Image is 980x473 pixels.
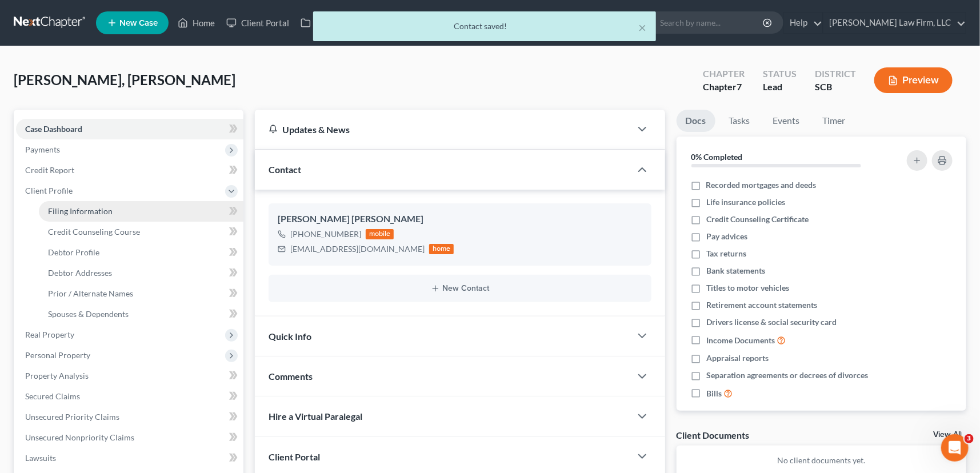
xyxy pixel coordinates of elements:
a: Case Dashboard [16,119,243,139]
span: Separation agreements or decrees of divorces [706,370,868,381]
span: Case Dashboard [25,124,82,134]
span: Pay advices [706,231,747,242]
span: [PERSON_NAME], [PERSON_NAME] [14,71,235,88]
span: Real Property [25,330,74,339]
span: Spouses & Dependents [48,309,129,319]
span: Lawsuits [25,453,56,463]
span: Debtor Addresses [48,268,112,278]
a: Timer [814,110,855,132]
div: District [815,67,856,81]
div: [PERSON_NAME] [PERSON_NAME] [278,213,642,226]
a: Debtor Addresses [39,263,243,283]
span: Unsecured Nonpriority Claims [25,432,134,442]
span: Credit Counseling Course [48,227,140,236]
p: No client documents yet. [686,455,957,466]
div: [PHONE_NUMBER] [290,229,361,240]
iframe: Intercom live chat [941,434,969,462]
a: Credit Counseling Course [39,222,243,242]
div: Status [763,67,797,81]
a: View All [933,431,962,439]
div: Contact saved! [322,21,647,32]
div: Chapter [703,67,745,81]
span: Life insurance policies [706,197,785,208]
div: home [429,244,454,254]
span: Comments [269,371,313,382]
span: Payments [25,145,60,154]
span: Filing Information [48,206,113,216]
strong: 0% Completed [691,152,743,162]
span: Retirement account statements [706,299,817,311]
button: × [639,21,647,34]
span: 7 [737,81,742,92]
button: Preview [874,67,953,93]
span: Unsecured Priority Claims [25,412,119,422]
a: Property Analysis [16,366,243,386]
span: Recorded mortgages and deeds [706,179,817,191]
button: New Contact [278,284,642,293]
span: Income Documents [706,335,775,346]
a: Unsecured Nonpriority Claims [16,427,243,448]
a: Credit Report [16,160,243,181]
span: Bank statements [706,265,765,276]
a: Secured Claims [16,386,243,407]
span: Prior / Alternate Names [48,288,133,298]
a: Docs [677,110,715,132]
span: Credit Counseling Certificate [706,214,809,225]
span: Personal Property [25,350,90,360]
div: [EMAIL_ADDRESS][DOMAIN_NAME] [290,243,425,255]
span: Drivers license & social security card [706,316,837,328]
div: Updates & News [269,123,617,135]
span: Client Portal [269,451,320,462]
div: mobile [366,229,394,239]
a: Tasks [720,110,759,132]
span: Secured Claims [25,391,80,401]
a: Unsecured Priority Claims [16,407,243,427]
span: Bills [706,388,722,399]
span: 3 [965,434,974,443]
span: Hire a Virtual Paralegal [269,411,362,422]
div: Lead [763,81,797,94]
span: Contact [269,164,301,175]
a: Filing Information [39,201,243,222]
span: Quick Info [269,331,311,342]
span: Titles to motor vehicles [706,282,789,294]
span: Property Analysis [25,371,89,380]
span: Client Profile [25,186,73,195]
span: Credit Report [25,165,74,175]
div: Chapter [703,81,745,94]
span: Appraisal reports [706,352,769,364]
span: Debtor Profile [48,247,99,257]
a: Lawsuits [16,448,243,468]
a: Spouses & Dependents [39,304,243,324]
a: Prior / Alternate Names [39,283,243,304]
a: Debtor Profile [39,242,243,263]
span: Tax returns [706,248,746,259]
div: Client Documents [677,429,750,441]
div: SCB [815,81,856,94]
a: Events [764,110,809,132]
